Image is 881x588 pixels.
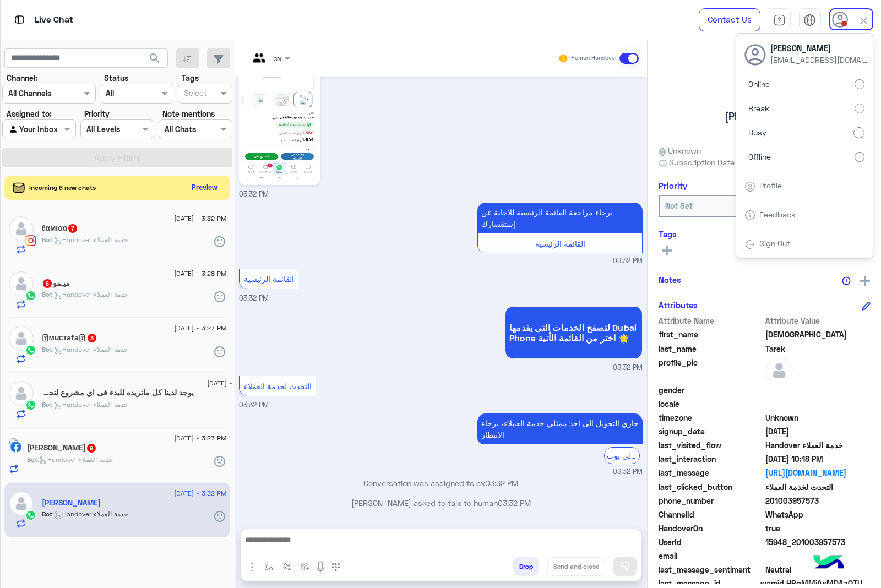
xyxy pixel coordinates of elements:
[239,401,269,409] span: 03:32 PM
[769,8,791,31] a: tab
[43,279,52,288] span: 6
[744,239,755,250] img: tab
[860,276,870,286] img: add
[42,388,194,398] h5: يوجد لدينا كل ماتريده للبدء فى اي مشروع لتحسين مستوى الدخل
[759,238,790,248] a: Sign Out
[174,433,226,443] span: [DATE] - 3:27 PM
[174,214,226,224] span: [DATE] - 3:32 PM
[509,322,638,343] span: لتصفح الخدمات التى يقدمها Dubai Phone اختر من القائمة الأتية 🌟
[613,256,643,266] span: 03:32 PM
[42,400,52,409] span: Bot
[52,345,128,353] span: : Handover خدمة العملاء
[765,357,793,384] img: defaultAdmin.png
[174,323,226,333] span: [DATE] - 3:27 PM
[37,455,113,464] span: : Handover خدمة العملاء
[239,477,643,489] p: Conversation was assigned to cx
[855,104,864,113] input: Break
[239,294,269,302] span: 03:32 PM
[669,156,764,168] span: Subscription Date : [DATE]
[699,8,760,31] a: Contact Us
[659,426,764,437] span: signup_date
[765,398,871,410] span: null
[659,412,764,423] span: timezone
[513,557,539,576] button: Drop
[765,426,871,437] span: 2025-08-13T12:32:09.179Z
[174,269,226,279] span: [DATE] - 3:28 PM
[809,544,848,582] img: hulul-logo.png
[25,345,36,356] img: WhatsApp
[571,54,617,63] small: Human Handover
[765,329,871,340] span: Muhammad
[613,363,643,373] span: 03:32 PM
[87,444,96,453] span: 9
[659,229,871,239] h6: Tags
[748,102,769,114] span: Break
[9,271,34,296] img: defaultAdmin.png
[659,398,764,410] span: locale
[855,79,864,89] input: Online
[239,190,269,198] span: 03:32 PM
[9,438,19,448] img: picture
[765,509,871,520] span: 2
[604,447,640,464] div: الرجوع الى بوت
[659,357,764,382] span: profile_pic
[659,145,701,156] span: Unknown
[68,224,77,233] span: 7
[27,443,97,453] h5: Mina Saber
[803,14,816,26] img: tab
[239,497,643,509] p: [PERSON_NAME] asked to talk to human
[659,453,764,465] span: last_interaction
[773,14,786,26] img: tab
[842,276,851,285] img: notes
[765,453,871,465] span: 2025-08-13T19:18:13.1745779Z
[725,110,804,123] h5: [PERSON_NAME]
[52,400,128,409] span: : Handover خدمة العملاء
[27,455,37,464] span: Bot
[748,151,771,162] span: Offline
[148,52,161,65] span: search
[162,108,215,119] label: Note mentions
[264,562,273,571] img: select flow
[296,557,314,575] button: create order
[52,236,128,244] span: : Handover خدمة العملاء
[498,498,531,508] span: 03:32 PM
[278,557,296,575] button: Trigger scenario
[259,557,278,575] button: select flow
[301,562,309,571] img: create order
[331,563,340,571] img: make a call
[246,560,259,574] img: send attachment
[174,488,226,498] span: [DATE] - 3:32 PM
[547,557,605,576] button: Send and close
[29,183,96,193] span: Incoming 6 new chats
[10,442,21,453] img: Facebook
[659,467,764,478] span: last_message
[659,509,764,520] span: ChannelId
[765,467,871,478] a: [URL][DOMAIN_NAME]
[659,536,764,548] span: UserId
[182,87,207,101] div: Select
[25,400,36,411] img: WhatsApp
[748,78,770,90] span: Online
[84,108,110,119] label: Priority
[659,439,764,451] span: last_visited_flow
[659,481,764,493] span: last_clicked_button
[52,510,128,518] span: : Handover خدمة العملاء
[9,491,34,516] img: defaultAdmin.png
[659,550,764,562] span: email
[744,181,755,192] img: tab
[765,439,871,451] span: Handover خدمة العملاء
[142,48,168,72] button: search
[765,536,871,548] span: 15948_201003957573
[477,203,643,233] p: 13/8/2025, 3:32 PM
[207,378,259,388] span: [DATE] - 3:26 PM
[659,384,764,396] span: gender
[9,381,34,406] img: defaultAdmin.png
[857,14,870,27] img: close
[765,315,871,326] span: Attribute Value
[770,42,869,54] span: [PERSON_NAME]
[244,382,312,391] span: التحدث لخدمة العملاء
[7,72,37,84] label: Channel:
[748,127,766,138] span: Busy
[42,333,97,342] h5: 𓆩мuстafa𓆪
[104,72,128,84] label: Status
